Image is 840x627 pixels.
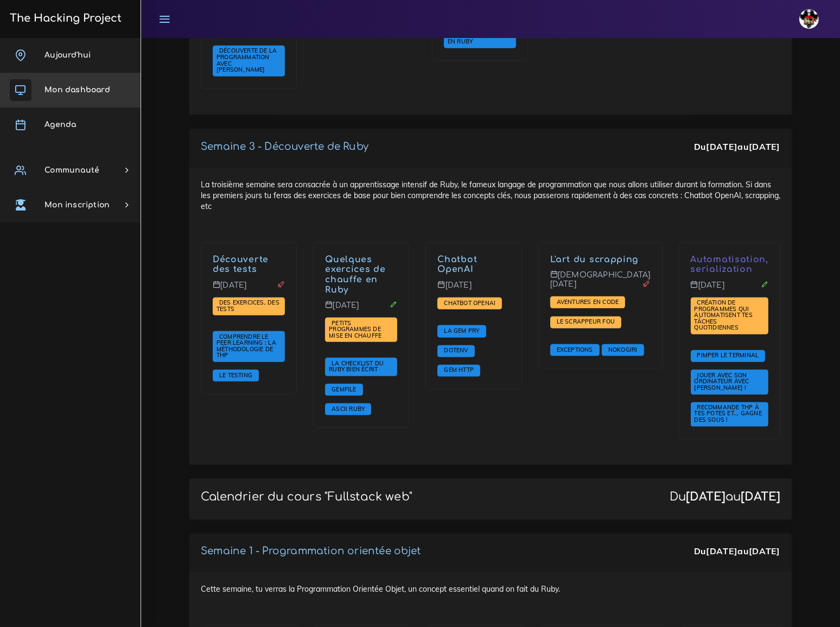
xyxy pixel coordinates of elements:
[441,346,470,354] span: Dotenv
[217,333,276,360] a: Comprendre le peer learning : la méthodologie de THP
[441,327,482,335] a: La gem PRY
[189,168,792,465] div: La troisième semaine sera consacrée à un apprentissage intensif de Ruby, le fameux langage de pro...
[201,490,412,504] p: Calendrier du cours "Fullstack web"
[670,490,780,504] div: Du au
[437,281,510,298] p: [DATE]
[554,346,596,353] a: Exceptions
[554,318,618,325] span: Le scrappeur fou
[694,141,780,153] div: Du au
[695,371,749,391] span: Jouer avec son ordinateur avec [PERSON_NAME] !
[694,545,780,558] div: Du au
[329,385,359,393] a: Gemfile
[329,360,384,374] a: La checklist du Ruby bien écrit
[44,166,99,174] span: Communauté
[217,371,255,379] a: Le testing
[325,301,397,318] p: [DATE]
[44,201,110,209] span: Mon inscription
[554,318,618,326] a: Le scrappeur fou
[799,9,819,29] img: avatar
[441,347,470,354] a: Dotenv
[217,333,276,359] span: Comprendre le peer learning : la méthodologie de THP
[550,255,639,264] a: L'art du scrapping
[201,546,421,556] a: Semaine 1 - Programmation orientée objet
[213,281,285,298] p: [DATE]
[695,403,762,423] span: Recommande THP à tes potes et... gagne des sous !
[448,31,512,46] a: Arrays et boucles en Ruby
[691,255,769,275] p: Automatisation, serialization
[695,351,762,359] span: Pimper le terminal
[691,281,769,298] p: [DATE]
[329,405,367,413] span: ASCII Ruby
[325,255,385,295] a: Quelques exercices de chauffe en Ruby
[686,490,726,503] strong: [DATE]
[749,546,780,556] strong: [DATE]
[217,47,277,73] span: Découverte de la programmation avec [PERSON_NAME]
[329,359,384,373] span: La checklist du Ruby bien écrit
[7,12,122,24] h3: The Hacking Project
[554,299,622,306] a: Aventures en code
[741,490,780,503] strong: [DATE]
[437,255,477,275] a: Chatbot OpenAI
[213,255,269,275] a: Découverte des tests
[329,319,384,339] a: Petits programmes de mise en chauffe
[706,546,737,556] strong: [DATE]
[606,346,640,353] a: Nokogiri
[441,366,476,374] a: Gem HTTP
[441,366,476,373] span: Gem HTTP
[217,299,279,313] a: Des exercices, des tests
[441,300,498,307] a: Chatbot OpenAI
[44,86,110,94] span: Mon dashboard
[441,299,498,307] span: Chatbot OpenAI
[329,406,367,413] a: ASCII Ruby
[217,47,277,74] a: Découverte de la programmation avec [PERSON_NAME]
[550,270,651,297] p: [DEMOGRAPHIC_DATA][DATE]
[706,141,737,152] strong: [DATE]
[441,327,482,334] span: La gem PRY
[201,141,368,152] a: Semaine 3 - Découverte de Ruby
[44,51,91,59] span: Aujourd'hui
[749,141,780,152] strong: [DATE]
[44,121,76,129] span: Agenda
[554,298,622,306] span: Aventures en code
